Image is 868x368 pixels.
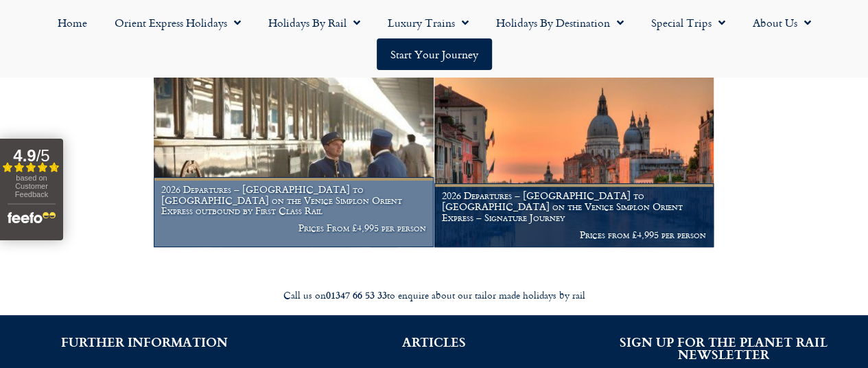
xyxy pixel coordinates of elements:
a: Luxury Trains [374,7,482,38]
h1: 2026 Departures – [GEOGRAPHIC_DATA] to [GEOGRAPHIC_DATA] on the Venice Simplon Orient Express – S... [442,190,706,222]
h2: ARTICLES [310,336,559,348]
a: Start your Journey [377,38,492,70]
a: Holidays by Destination [482,7,637,38]
div: Call us on to enquire about our tailor made holidays by rail [50,289,819,302]
a: Home [44,7,101,38]
strong: 01347 66 53 33 [326,288,387,302]
a: 2026 Departures – [GEOGRAPHIC_DATA] to [GEOGRAPHIC_DATA] on the Venice Simplon Orient Express – S... [434,58,714,248]
a: Orient Express Holidays [101,7,255,38]
img: Orient Express Special Venice compressed [434,58,714,247]
a: 2026 Departures – [GEOGRAPHIC_DATA] to [GEOGRAPHIC_DATA] on the Venice Simplon Orient Express out... [154,58,434,248]
a: About Us [739,7,825,38]
a: Holidays by Rail [255,7,374,38]
h2: SIGN UP FOR THE PLANET RAIL NEWSLETTER [599,336,847,360]
p: Prices From £4,995 per person [161,222,425,233]
h2: FURTHER INFORMATION [21,336,269,348]
h1: 2026 Departures – [GEOGRAPHIC_DATA] to [GEOGRAPHIC_DATA] on the Venice Simplon Orient Express out... [161,184,425,216]
a: Special Trips [637,7,739,38]
p: Prices from £4,995 per person [442,229,706,240]
nav: Menu [7,7,861,70]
